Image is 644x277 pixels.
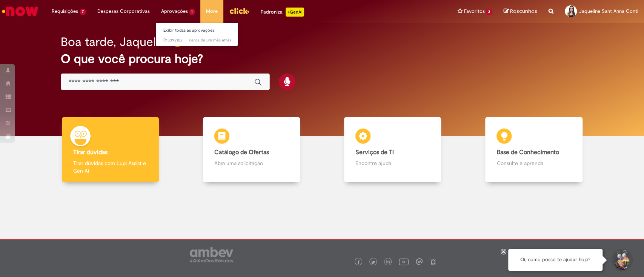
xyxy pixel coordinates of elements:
b: Tirar dúvidas [73,148,108,156]
p: +GenAi [286,8,304,17]
span: 7 [80,9,86,15]
img: logo_footer_ambev_rotulo_gray.png [190,247,233,262]
span: Favoritos [464,8,484,15]
img: logo_footer_workplace.png [416,258,423,265]
span: 1 [189,9,195,15]
p: Consulte e aprenda [496,159,571,167]
div: Padroniza [261,8,304,17]
span: Jaqueline Sant Anna Conti [579,8,638,14]
time: 26/08/2025 11:59:06 [189,37,231,43]
p: Tirar dúvidas com Lupi Assist e Gen Ai [73,159,148,174]
h2: O que você procura hoje? [61,52,583,66]
img: logo_footer_linkedin.png [386,260,390,265]
p: Abra uma solicitação [214,159,289,167]
span: Requisições [52,8,78,15]
h2: Boa tarde, Jaqueline [61,35,172,49]
img: logo_footer_youtube.png [399,257,409,266]
a: Serviços de TI Encontre ajuda [322,117,463,182]
span: Rascunhos [510,8,537,15]
span: 2 [486,9,492,15]
b: Base de Conhecimento [496,148,559,156]
button: Iniciar Conversa de Suporte [610,249,633,271]
a: Rascunhos [504,8,537,15]
img: logo_footer_twitter.png [371,260,375,264]
a: Catálogo de Ofertas Abra uma solicitação [181,117,322,182]
ul: Aprovações [155,23,238,46]
img: logo_footer_facebook.png [357,260,360,264]
img: click_logo_yellow_360x200.png [229,5,249,17]
img: logo_footer_naosei.png [430,258,437,265]
a: Exibir todas as aprovações [156,26,239,35]
span: Despesas Corporativas [97,8,150,15]
a: Aberto R13392122 : [156,36,239,44]
span: More [206,8,218,15]
a: Tirar dúvidas Tirar dúvidas com Lupi Assist e Gen Ai [40,117,181,182]
a: Base de Conhecimento Consulte e aprenda [463,117,604,182]
b: Catálogo de Ofertas [214,148,269,156]
span: R13392122 [163,37,231,43]
div: Oi, como posso te ajudar hoje? [508,249,603,271]
img: ServiceNow [1,4,40,19]
p: Encontre ajuda [355,159,430,167]
span: Aprovações [161,8,188,15]
span: cerca de um mês atrás [189,37,231,43]
b: Serviços de TI [355,148,394,156]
